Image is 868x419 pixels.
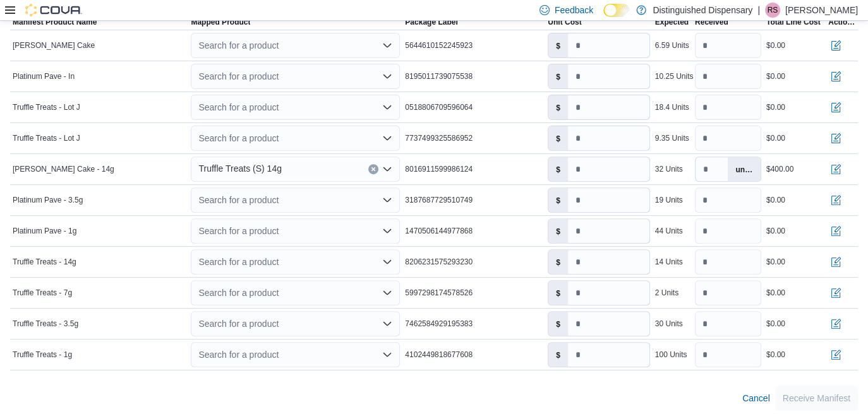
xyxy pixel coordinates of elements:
button: Receive Manifest [775,386,858,411]
div: $0.00 [766,195,785,205]
label: $ [548,126,568,150]
span: 3187687729510749 [405,195,473,205]
span: Truffle Treats - Lot J [13,102,80,112]
div: $0.00 [766,71,785,81]
div: 19 Units [655,195,683,205]
p: [PERSON_NAME] [785,3,858,18]
div: 32 Units [655,164,683,174]
div: $0.00 [766,102,785,112]
label: $ [548,312,568,336]
span: Receive Manifest [783,392,850,404]
span: 8206231575293230 [405,257,473,267]
button: Clear input [368,164,378,174]
div: $0.00 [766,133,785,143]
div: 44 Units [655,226,683,236]
div: 14 Units [655,257,683,267]
button: Open list of options [382,102,392,112]
button: Open list of options [382,350,392,360]
span: 7737499325586952 [405,133,473,143]
button: Open list of options [382,226,392,236]
span: Mapped Product [191,17,250,27]
span: Dark Mode [603,17,604,18]
span: Manifest Product Name [13,17,97,27]
span: 8195011739075538 [405,71,473,81]
span: RS [768,3,778,18]
span: Platinum Pave - In [13,71,75,81]
span: Truffle Treats - 7g [13,288,72,298]
div: 100 Units [655,350,687,360]
div: Rochelle Smith [765,3,780,18]
button: Open list of options [382,257,392,267]
div: 9.35 Units [655,133,689,143]
label: $ [548,64,568,88]
span: Truffle Treats - 3.5g [13,319,78,329]
label: units [728,157,760,181]
button: Open list of options [382,40,392,50]
span: Platinum Pave - 3.5g [13,195,83,205]
div: $0.00 [766,288,785,298]
span: Cancel [742,392,770,404]
span: [PERSON_NAME] Cake [13,40,95,50]
div: $0.00 [766,257,785,267]
label: $ [548,157,568,181]
div: 10.25 Units [655,71,694,81]
span: Truffle Treats - 1g [13,350,72,360]
div: 30 Units [655,319,683,329]
span: Truffle Treats - 14g [13,257,76,267]
img: Cova [25,4,82,16]
button: Open list of options [382,319,392,329]
button: Cancel [737,386,775,411]
span: Truffle Treats (S) 14g [198,161,282,176]
span: 1470506144977868 [405,226,473,236]
p: | [757,3,760,18]
label: $ [548,219,568,243]
span: 4102449818677608 [405,350,473,360]
span: Truffle Treats - Lot J [13,133,80,143]
button: Open list of options [382,195,392,205]
button: Open list of options [382,164,392,174]
div: $0.00 [766,319,785,329]
span: Feedback [555,4,593,16]
label: $ [548,281,568,305]
div: 18.4 Units [655,102,689,112]
div: $0.00 [766,226,785,236]
div: $400.00 [766,164,793,174]
span: Platinum Pave - 1g [13,226,76,236]
label: $ [548,33,568,57]
button: Open list of options [382,133,392,143]
button: Open list of options [382,71,392,81]
input: Dark Mode [603,4,630,17]
span: 0518806709596064 [405,102,473,112]
div: $0.00 [766,350,785,360]
span: 8016911599986124 [405,164,473,174]
label: $ [548,188,568,212]
span: 5997298174578526 [405,288,473,298]
span: 5644610152245923 [405,40,473,50]
label: $ [548,343,568,367]
span: Package Label [405,17,457,27]
span: 7462584929195383 [405,319,473,329]
div: 2 Units [655,288,678,298]
label: $ [548,95,568,119]
label: $ [548,250,568,274]
span: [PERSON_NAME] Cake - 14g [13,164,114,174]
button: Open list of options [382,288,392,298]
div: 6.59 Units [655,40,689,50]
p: Distinguished Dispensary [653,3,752,18]
div: $0.00 [766,40,785,50]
